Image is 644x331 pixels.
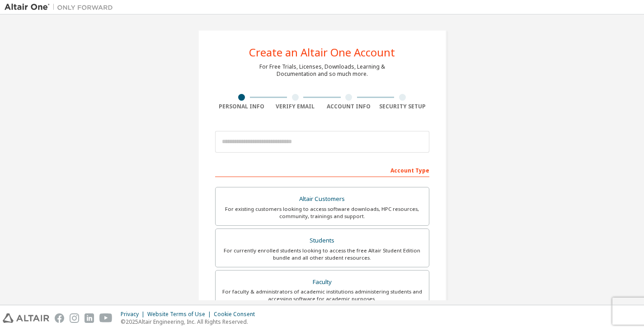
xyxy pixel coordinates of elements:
div: Create an Altair One Account [249,47,395,58]
div: Faculty [221,276,423,289]
div: Altair Customers [221,193,423,205]
div: Privacy [121,311,147,318]
div: Personal Info [215,103,269,110]
div: Account Info [322,103,376,110]
img: youtube.svg [99,313,113,323]
div: For currently enrolled students looking to access the free Altair Student Edition bundle and all ... [221,247,423,261]
div: Account Type [215,163,429,177]
img: linkedin.svg [85,313,94,323]
div: For faculty & administrators of academic institutions administering students and accessing softwa... [221,288,423,303]
div: Students [221,234,423,247]
img: altair_logo.svg [3,313,49,323]
div: For Free Trials, Licenses, Downloads, Learning & Documentation and so much more. [259,63,385,78]
div: Cookie Consent [214,311,260,318]
img: Altair One [5,3,118,12]
div: For existing customers looking to access software downloads, HPC resources, community, trainings ... [221,205,423,220]
div: Verify Email [268,103,322,110]
img: instagram.svg [70,313,79,323]
p: © 2025 Altair Engineering, Inc. All Rights Reserved. [121,318,260,326]
img: facebook.svg [55,313,64,323]
div: Security Setup [376,103,429,110]
div: Website Terms of Use [147,311,214,318]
